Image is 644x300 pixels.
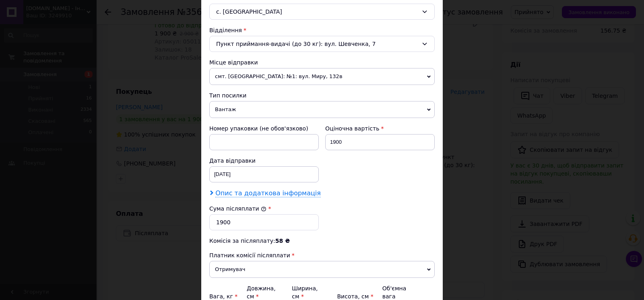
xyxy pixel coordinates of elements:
[209,252,290,259] span: Платник комісії післяплати
[209,124,319,132] div: Номер упаковки (не обов'язково)
[325,124,435,132] div: Оціночна вартість
[215,189,321,197] span: Опис та додаткова інформація
[275,238,290,244] span: 58 ₴
[209,293,237,300] label: Вага, кг
[247,285,276,300] label: Довжина, см
[209,92,246,99] span: Тип посилки
[292,285,318,300] label: Ширина, см
[209,157,319,165] div: Дата відправки
[209,4,435,20] div: с. [GEOGRAPHIC_DATA]
[209,205,266,212] label: Сума післяплати
[209,26,435,34] div: Відділення
[209,68,435,85] span: смт. [GEOGRAPHIC_DATA]: №1: вул. Миру, 132в
[337,293,373,300] label: Висота, см
[209,36,435,52] div: Пункт приймання-видачі (до 30 кг): вул. Шевченка, 7
[209,237,435,245] div: Комісія за післяплату:
[209,59,258,66] span: Місце відправки
[209,261,435,278] span: Отримувач
[209,101,435,118] span: Вантаж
